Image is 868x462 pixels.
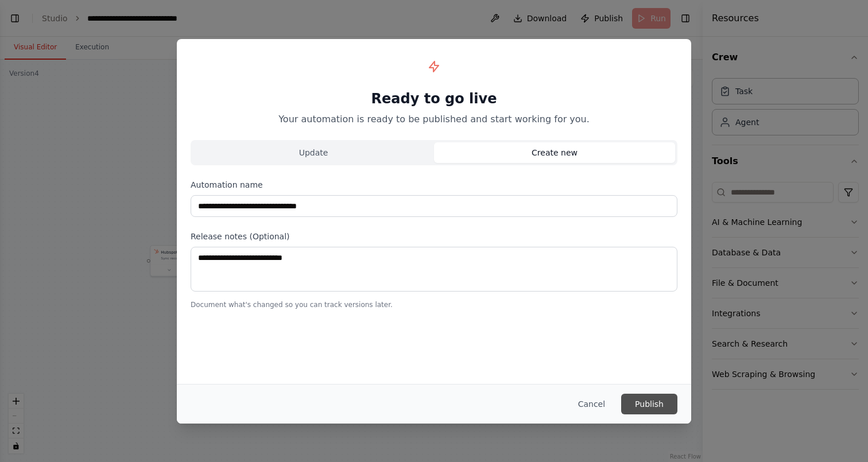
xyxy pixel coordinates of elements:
button: Cancel [569,394,614,414]
h1: Ready to go live [191,90,677,108]
button: Update [193,142,434,163]
button: Create new [434,142,675,163]
button: Publish [621,394,677,414]
label: Release notes (Optional) [191,231,677,242]
label: Automation name [191,179,677,191]
p: Your automation is ready to be published and start working for you. [191,112,677,126]
p: Document what's changed so you can track versions later. [191,300,677,309]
